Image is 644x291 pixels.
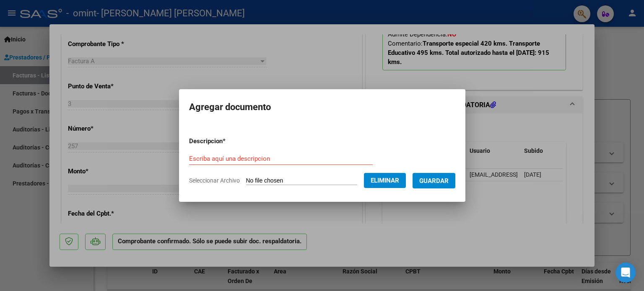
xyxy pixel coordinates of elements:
div: Open Intercom Messenger [615,263,636,283]
span: Guardar [419,177,449,185]
button: Guardar [413,173,455,188]
h2: Agregar documento [189,99,455,115]
button: Eliminar [364,173,406,188]
p: Descripcion [189,136,269,146]
span: Eliminar [371,177,399,184]
span: Seleccionar Archivo [189,177,240,184]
